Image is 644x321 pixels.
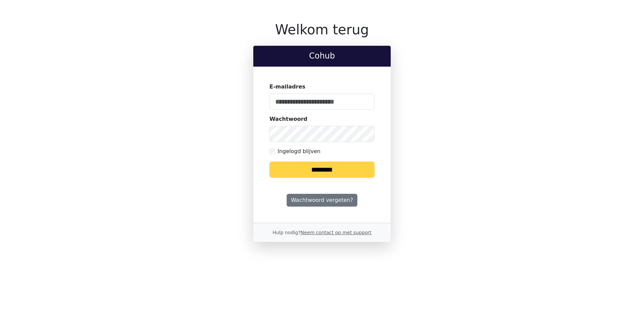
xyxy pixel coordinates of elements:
[287,194,357,207] a: Wachtwoord vergeten?
[259,51,385,61] h2: Cohub
[253,22,391,38] h1: Welkom terug
[269,83,305,91] label: E-mailadres
[269,115,308,123] label: Wachtwoord
[300,230,371,235] a: Neem contact op met support
[272,230,372,235] small: Hulp nodig?
[278,147,320,155] label: Ingelogd blijven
